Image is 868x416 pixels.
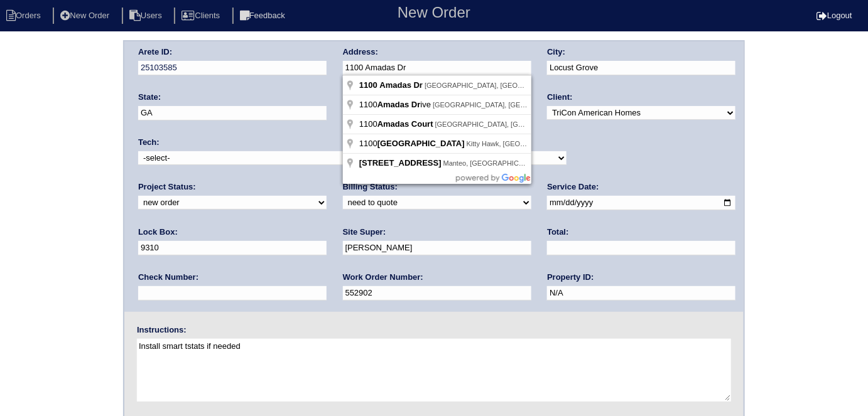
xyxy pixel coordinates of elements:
li: Users [122,8,172,24]
label: Client: [547,92,572,103]
label: Total: [547,227,568,238]
label: Arete ID: [138,46,172,58]
span: [GEOGRAPHIC_DATA], [GEOGRAPHIC_DATA], [GEOGRAPHIC_DATA] [425,82,648,89]
li: New Order [53,8,119,24]
li: Feedback [232,8,295,24]
label: State: [138,92,161,103]
span: Manteo, [GEOGRAPHIC_DATA], [GEOGRAPHIC_DATA] [443,159,618,167]
li: Clients [174,8,230,24]
label: Address: [343,46,378,58]
span: 1100 [359,119,435,129]
label: Site Super: [343,227,386,238]
span: Kitty Hawk, [GEOGRAPHIC_DATA], [GEOGRAPHIC_DATA] [467,140,651,147]
span: Amadas Dr [377,100,421,109]
label: City: [547,46,565,58]
label: Check Number: [138,272,198,283]
a: New Order [53,11,119,20]
label: Service Date: [547,181,599,193]
span: [GEOGRAPHIC_DATA] [377,139,465,148]
label: Tech: [138,137,160,148]
span: [GEOGRAPHIC_DATA], [GEOGRAPHIC_DATA], [GEOGRAPHIC_DATA] [435,120,659,128]
span: [GEOGRAPHIC_DATA], [GEOGRAPHIC_DATA], [GEOGRAPHIC_DATA] [433,101,656,109]
span: Amadas Dr [380,80,423,90]
span: 1100 [359,80,377,90]
label: Billing Status: [343,181,398,193]
input: Enter a location [343,61,531,75]
label: Project Status: [138,181,196,193]
label: Instructions: [137,324,187,336]
span: Amadas Court [377,119,433,129]
label: Lock Box: [138,227,178,238]
a: Logout [816,11,852,20]
label: Property ID: [547,272,594,283]
label: Work Order Number: [343,272,423,283]
span: [STREET_ADDRESS] [359,158,442,168]
a: Clients [174,11,230,20]
a: Users [122,11,172,20]
span: 1100 [359,139,467,148]
span: 1100 ive [359,100,433,109]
